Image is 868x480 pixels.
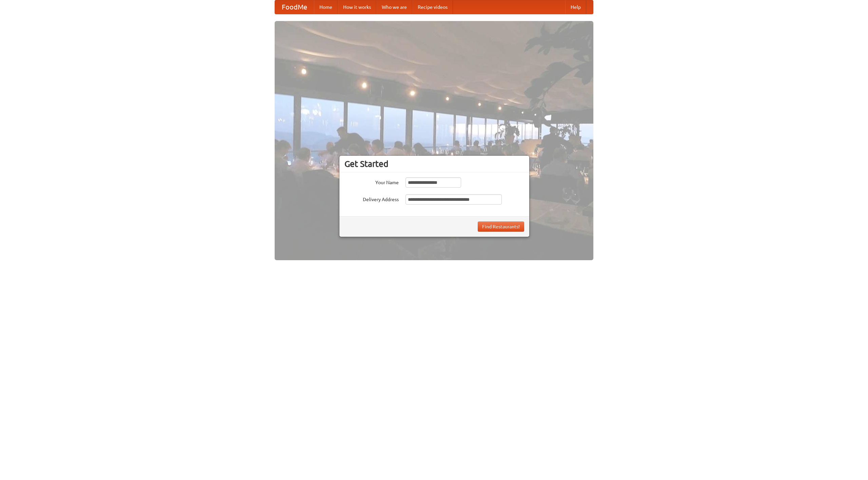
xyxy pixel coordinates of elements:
a: Who we are [376,0,412,14]
a: Help [565,0,586,14]
button: Find Restaurants! [478,222,524,232]
a: FoodMe [275,0,314,14]
a: Recipe videos [412,0,453,14]
h3: Get Started [344,159,524,169]
label: Delivery Address [344,194,399,203]
label: Your Name [344,177,399,186]
a: How it works [338,0,376,14]
a: Home [314,0,338,14]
